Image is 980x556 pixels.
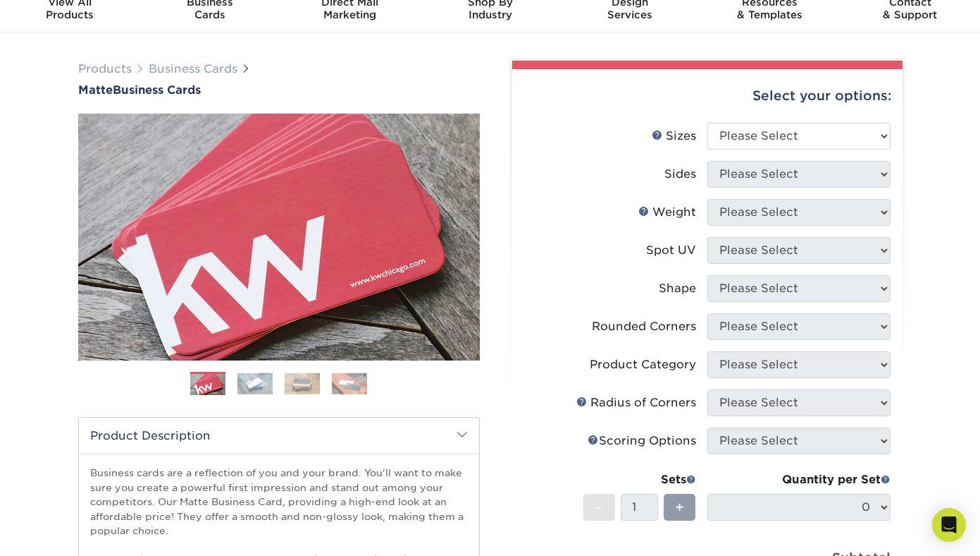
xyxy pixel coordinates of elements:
[638,204,696,221] div: Weight
[78,83,480,97] a: MatteBusiness Cards
[590,356,696,373] div: Product Category
[285,373,320,394] img: Business Cards 03
[583,471,696,488] div: Sets
[78,83,113,97] span: Matte
[596,497,602,518] span: -
[592,318,696,335] div: Rounded Corners
[588,433,696,449] div: Scoring Options
[932,508,966,542] div: Open Intercom Messenger
[659,280,696,297] div: Shape
[78,36,480,438] img: Matte 01
[675,497,684,518] span: +
[78,83,480,97] h1: Business Cards
[523,69,891,123] div: Select your options:
[4,513,120,551] iframe: Google Customer Reviews
[664,166,696,183] div: Sides
[190,367,225,402] img: Business Cards 01
[149,62,237,75] a: Business Cards
[646,242,696,259] div: Spot UV
[652,128,696,145] div: Sizes
[79,418,479,454] h2: Product Description
[707,471,891,488] div: Quantity per Set
[332,373,367,394] img: Business Cards 04
[78,62,132,75] a: Products
[237,373,273,394] img: Business Cards 02
[576,394,696,411] div: Radius of Corners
